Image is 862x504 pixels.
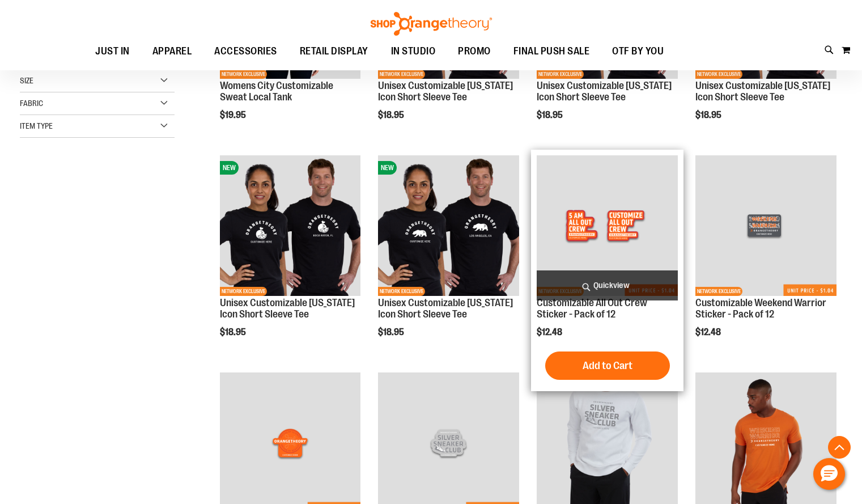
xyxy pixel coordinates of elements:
img: Shop Orangetheory [369,12,494,36]
button: Hello, have a question? Let’s chat. [813,458,845,490]
img: OTF City Unisex California Icon SS Tee Black [378,155,519,297]
div: product [372,150,525,366]
span: $18.95 [220,327,248,337]
a: Customizable Weekend Warrior Sticker - Pack of 12NETWORK EXCLUSIVE [695,155,836,298]
span: $12.48 [695,327,723,337]
span: ACCESSORIES [214,39,277,64]
span: APPAREL [152,39,192,64]
img: Customizable Weekend Warrior Sticker - Pack of 12 [695,155,836,297]
span: $18.95 [695,110,723,120]
span: $18.95 [378,327,406,337]
a: PROMO [447,39,502,65]
a: IN STUDIO [380,39,447,65]
span: NETWORK EXCLUSIVE [378,70,425,79]
button: Add to Cart [545,351,670,380]
span: Fabric [20,99,43,108]
span: IN STUDIO [391,39,436,64]
span: NETWORK EXCLUSIVE [220,70,267,79]
a: Customizable All Out Crew Sticker - Pack of 12NETWORK EXCLUSIVE [537,155,678,298]
a: RETAIL DISPLAY [288,39,380,64]
a: Customizable Weekend Warrior Sticker - Pack of 12 [695,297,826,320]
a: Unisex Customizable [US_STATE] Icon Short Sleeve Tee [378,297,513,320]
a: ACCESSORIES [203,39,288,65]
a: Quickview [537,270,678,300]
a: APPAREL [141,39,203,65]
span: $18.95 [378,110,406,120]
div: product [531,150,683,391]
span: Item Type [20,121,53,130]
span: FINAL PUSH SALE [513,39,590,64]
a: OTF City Unisex California Icon SS Tee BlackNEWNETWORK EXCLUSIVE [378,155,519,298]
div: product [690,150,842,366]
button: Back To Top [828,436,851,459]
span: RETAIL DISPLAY [300,39,368,64]
span: NEW [378,161,397,175]
a: Womens City Customizable Sweat Local Tank [220,80,333,103]
a: Unisex Customizable [US_STATE] Icon Short Sleeve Tee [695,80,830,103]
span: $18.95 [537,110,564,120]
a: Unisex Customizable [US_STATE] Icon Short Sleeve Tee [378,80,513,103]
span: Size [20,76,33,85]
div: product [214,150,367,366]
span: $12.48 [537,327,564,337]
a: Unisex Customizable [US_STATE] Icon Short Sleeve Tee [537,80,672,103]
span: NETWORK EXCLUSIVE [378,287,425,296]
img: Customizable All Out Crew Sticker - Pack of 12 [537,155,678,297]
a: OTF City Unisex Florida Icon SS Tee BlackNEWNETWORK EXCLUSIVE [220,155,361,298]
span: NEW [220,161,239,175]
a: Customizable All Out Crew Sticker - Pack of 12 [537,297,647,320]
span: OTF BY YOU [612,39,664,64]
a: JUST IN [84,39,141,65]
span: NETWORK EXCLUSIVE [695,287,742,296]
a: OTF BY YOU [601,39,675,65]
span: $19.95 [220,110,248,120]
span: NETWORK EXCLUSIVE [220,287,267,296]
span: PROMO [458,39,491,64]
span: Add to Cart [583,359,632,372]
a: FINAL PUSH SALE [502,39,601,65]
img: OTF City Unisex Florida Icon SS Tee Black [220,155,361,297]
a: Unisex Customizable [US_STATE] Icon Short Sleeve Tee [220,297,355,320]
span: NETWORK EXCLUSIVE [695,70,742,79]
span: JUST IN [95,39,130,64]
span: NETWORK EXCLUSIVE [537,70,584,79]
